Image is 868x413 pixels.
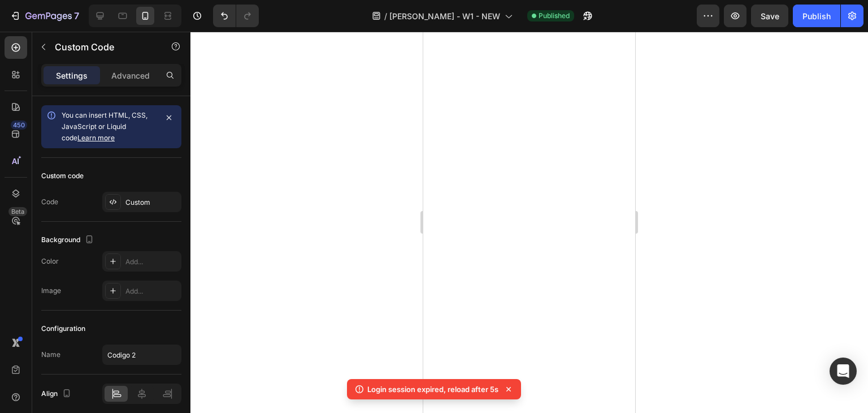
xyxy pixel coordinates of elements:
div: Add... [125,286,179,296]
div: Custom code [41,171,84,181]
p: Advanced [111,70,150,81]
p: Custom Code [55,40,151,54]
div: Name [41,350,60,360]
span: Published [539,11,570,21]
div: Color [41,256,59,266]
div: Publish [802,10,831,22]
p: 7 [74,9,79,23]
div: Background [41,233,96,248]
button: Save [751,5,788,27]
div: Configuration [41,324,85,334]
div: Custom [125,197,179,208]
div: Beta [8,207,27,216]
button: 7 [5,5,84,27]
p: Settings [56,70,88,81]
div: Align [41,386,73,402]
p: Login session expired, reload after 5s [367,384,498,395]
span: / [384,10,387,22]
div: Code [41,197,58,207]
a: Learn more [77,134,115,142]
span: [PERSON_NAME] - W1 - NEW [389,10,500,22]
div: 450 [11,121,27,130]
div: Undo/Redo [213,5,259,27]
div: Open Intercom Messenger [830,358,857,385]
iframe: Design area [423,32,635,413]
span: Save [761,11,779,21]
div: Add... [125,257,179,267]
div: Image [41,286,61,296]
button: Publish [793,5,840,27]
span: You can insert HTML, CSS, JavaScript or Liquid code [62,111,147,142]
